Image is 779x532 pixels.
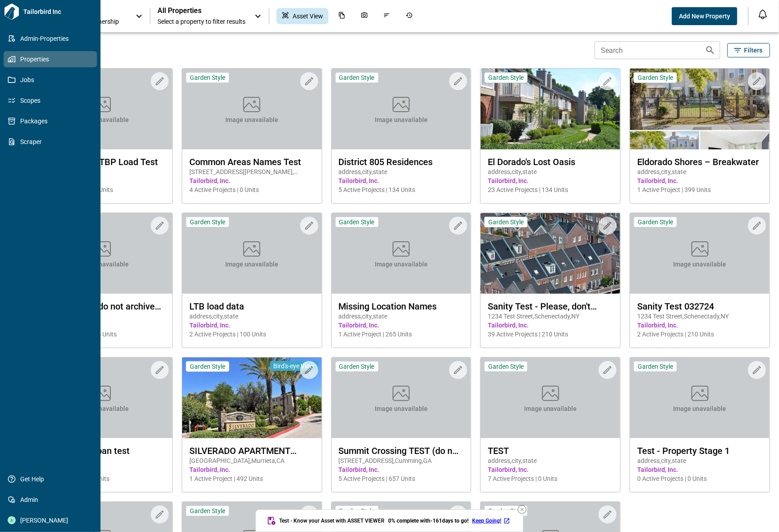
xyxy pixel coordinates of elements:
button: Filters [727,43,770,57]
button: Add New Property [672,7,737,25]
div: Photos [355,8,373,24]
div: Asset View [276,8,328,24]
img: property-asset [481,213,620,294]
span: Garden Style [488,74,524,82]
span: Garden Style [488,218,524,226]
span: 1234 Test Street , Schenectady , NY [488,312,613,321]
span: address , city , state [488,167,613,176]
span: 2 Active Projects | 210 Units [637,330,762,339]
span: 0 Active Projects | 0 Units [637,474,762,483]
span: 1 Active Project | 265 Units [339,330,464,339]
span: 9 Active Projects | 18 Units [40,185,165,194]
span: Asset View [293,12,323,21]
span: 4 Active Projects | 0 Units [40,474,165,483]
span: 1 Active Project | 492 Units [189,474,315,483]
span: 7 Active Projects | 0 Units [488,474,613,483]
button: Open notification feed [756,7,770,22]
span: Eldorado Shores – Breakwater [637,157,762,167]
span: FOR REPORT (do not archive yet) [40,301,165,312]
span: Image unavailable [375,260,428,269]
span: Admin [16,495,88,504]
div: Issues & Info [378,8,396,24]
span: address , city , state [339,312,464,321]
span: 2 Active Projects | 100 Units [189,330,315,339]
span: 19 Properties [32,46,591,55]
span: Garden Style [339,74,375,82]
span: Tailorbird, Inc. [488,465,613,474]
span: Tailorbird, Inc. [189,465,315,474]
span: Scraper [16,137,88,146]
span: Garden Style [339,218,375,226]
a: Admin-Properties [4,31,97,47]
span: District 805 Residences [339,157,464,167]
span: Tailorbird Inc [20,7,97,16]
span: Garden Style [339,362,375,371]
span: [GEOGRAPHIC_DATA] , Murrieta , CA [189,456,315,465]
span: 23 Active Projects | 134 Units [488,185,613,194]
span: Tailorbird, Inc. [40,176,165,185]
span: Image unavailable [674,404,726,413]
span: Tailorbird, Inc. [339,321,464,330]
span: Missing Location Names [339,301,464,312]
span: Summit Crossing TEST (do not remove) [339,445,464,456]
span: Bird's-eye View [274,362,315,370]
span: Properties [16,55,88,64]
span: Image unavailable [375,404,428,413]
span: Common Areas Names Test [189,157,315,167]
span: Tailorbird, Inc. [637,465,762,474]
span: [PERSON_NAME] [16,516,88,525]
span: [STREET_ADDRESS] , Cumming , GA [339,456,464,465]
span: 2 Active Projects | 315 Units [40,330,165,339]
span: Garden Style [339,507,375,515]
span: Tailorbird, Inc. [189,176,315,185]
span: SILVERADO APARTMENT HOMES [189,445,315,456]
span: Tailorbird, Inc. [189,321,315,330]
span: Shayegan - Tapan test [40,445,165,456]
span: address , city , state [40,456,165,465]
a: Keep Going! [473,517,512,524]
span: Select a property to filter results [158,17,245,26]
a: Scopes [4,92,97,109]
span: Tailorbird, Inc. [40,321,165,330]
span: Image unavailable [225,115,278,124]
span: address , city , state [189,312,315,321]
span: Image unavailable [524,404,577,413]
span: Add New Property [679,12,730,21]
span: Tailorbird, Inc. [488,321,613,330]
span: 4 Active Projects | 0 Units [189,185,315,194]
span: Garden Style [190,218,225,226]
span: Sanity Test 032724 [637,301,762,312]
span: address , city , state [40,167,165,176]
div: Job History [400,8,418,24]
span: Sanity Test - Please, don't touch [488,301,613,312]
span: Tailorbird, Inc. [339,465,464,474]
span: [STREET_ADDRESS][PERSON_NAME] , [GEOGRAPHIC_DATA] , NJ [189,167,315,176]
span: Image unavailable [76,115,129,124]
a: Packages [4,113,97,129]
span: Garden Style [190,74,225,82]
span: Garden Style [190,362,225,371]
span: Image unavailable [375,115,428,124]
span: 1234 Test Street , Schenectady , NY [637,312,762,321]
a: Admin [4,492,97,508]
span: 0 % complete with -161 days to go! [389,517,469,524]
span: TEST [488,445,613,456]
div: Documents [333,8,351,24]
button: Search properties [701,41,719,59]
img: property-asset [630,69,770,149]
span: address , city , state [40,312,165,321]
span: Tailorbird, Inc. [488,176,613,185]
span: Common Area TBP Load Test [40,157,165,167]
span: Tailorbird, Inc. [637,321,762,330]
span: address , city , state [488,456,613,465]
span: 39 Active Projects | 210 Units [488,330,613,339]
span: Image unavailable [76,404,129,413]
span: Image unavailable [674,260,726,269]
span: Test - Know your Asset with ASSET VIEWER [280,517,385,524]
span: Scopes [16,96,88,105]
span: Garden Style [488,362,524,371]
span: Packages [16,117,88,126]
span: Garden Style [190,507,225,515]
a: Properties [4,51,97,67]
span: 1 Active Project | 399 Units [637,185,762,194]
